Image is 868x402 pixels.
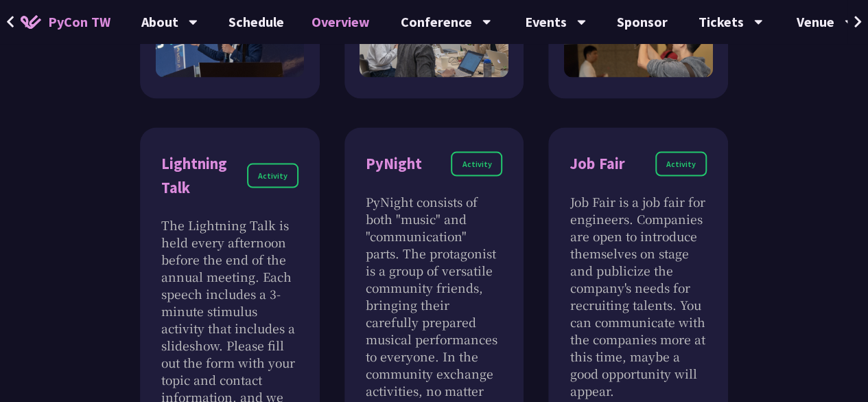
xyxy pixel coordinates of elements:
p: Job Fair is a job fair for engineers. Companies are open to introduce themselves on stage and pub... [570,193,707,399]
div: PyNight [366,152,422,176]
div: Lightning Talk [161,152,247,200]
span: PyCon TW [48,12,110,32]
img: Home icon of PyCon TW 2025 [21,15,41,29]
div: Job Fair [570,152,624,176]
div: Activity [655,152,707,177]
a: PyCon TW [7,5,124,39]
div: Activity [247,164,298,188]
div: Activity [451,152,502,177]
